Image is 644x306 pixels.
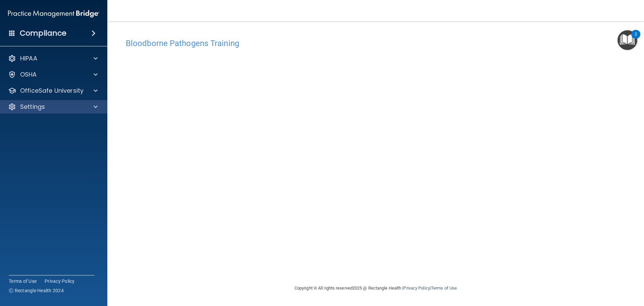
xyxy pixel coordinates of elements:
a: Terms of Use [431,286,457,291]
div: Copyright © All rights reserved 2025 @ Rectangle Health | | [253,277,498,299]
a: Settings [8,103,98,111]
img: PMB logo [8,7,99,20]
h4: Bloodborne Pathogens Training [126,39,626,48]
a: OfficeSafe University [8,87,98,95]
a: Privacy Policy [403,286,430,291]
a: Terms of Use [9,278,37,285]
iframe: Drift Widget Chat Controller [528,258,636,285]
a: Privacy Policy [45,278,75,285]
h4: Compliance [20,29,66,38]
a: OSHA [8,71,98,79]
p: OfficeSafe University [20,87,84,95]
div: 2 [635,34,637,43]
span: Ⓒ Rectangle Health 2024 [9,287,64,294]
p: HIPAA [20,54,37,62]
a: HIPAA [8,54,98,62]
p: OSHA [20,71,37,79]
iframe: bbp [126,51,626,258]
button: Open Resource Center, 2 new notifications [618,30,637,50]
p: Settings [20,103,45,111]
